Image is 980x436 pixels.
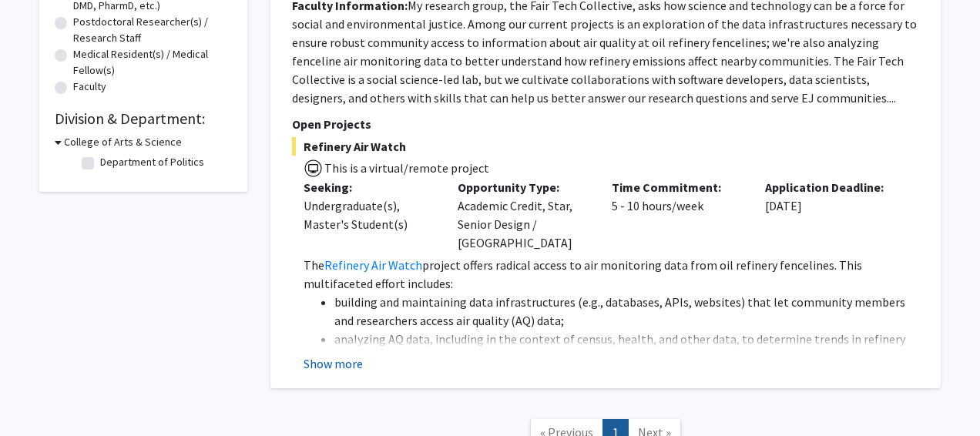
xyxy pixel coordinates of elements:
[334,330,919,367] li: analyzing AQ data, including in the context of census, health, and other data, to determine trend...
[334,293,919,330] li: building and maintaining data infrastructures (e.g., databases, APIs, websites) that let communit...
[292,115,919,133] p: Open Projects
[765,178,896,196] p: Application Deadline:
[304,354,363,373] button: Show more
[73,79,106,95] label: Faculty
[600,178,754,252] div: 5 - 10 hours/week
[304,196,435,233] div: Undergraduate(s), Master's Student(s)
[446,178,600,252] div: Academic Credit, Star, Senior Design / [GEOGRAPHIC_DATA]
[753,178,908,252] div: [DATE]
[292,137,919,156] span: Refinery Air Watch
[100,154,204,170] label: Department of Politics
[304,178,435,196] p: Seeking:
[324,257,422,273] a: Refinery Air Watch
[64,134,182,150] h3: College of Arts & Science
[73,46,232,79] label: Medical Resident(s) / Medical Fellow(s)
[73,14,232,46] label: Postdoctoral Researcher(s) / Research Staff
[55,109,232,128] h2: Division & Department:
[458,178,589,196] p: Opportunity Type:
[304,256,919,293] p: The project offers radical access to air monitoring data from oil refinery fencelines. This multi...
[612,178,743,196] p: Time Commitment:
[12,367,65,424] iframe: Chat
[323,160,489,176] span: This is a virtual/remote project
